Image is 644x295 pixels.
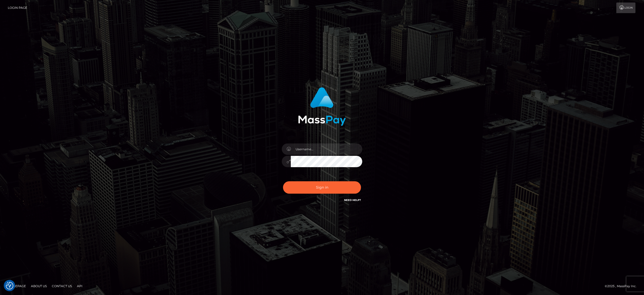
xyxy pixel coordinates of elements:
div: © 2025 , MassPay Inc. [605,283,640,289]
a: Login [616,3,635,13]
button: Consent Preferences [6,282,13,289]
a: Contact Us [50,282,74,290]
a: About Us [29,282,49,290]
img: MassPay Login [298,87,346,126]
button: Sign in [283,181,361,194]
a: Need Help? [344,198,361,202]
input: Username... [291,143,362,155]
img: Revisit consent button [6,282,13,289]
a: Login Page [8,3,27,13]
a: Homepage [6,282,28,290]
a: API [75,282,85,290]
